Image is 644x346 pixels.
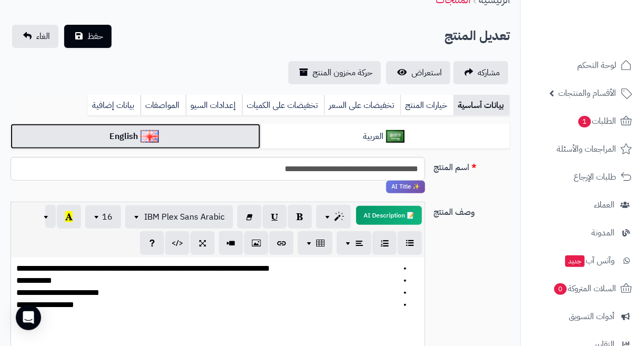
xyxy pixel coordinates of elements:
div: Open Intercom Messenger [16,305,41,330]
a: الغاء [12,25,58,48]
button: IBM Plex Sans Arabic [125,205,233,229]
img: English [140,130,159,143]
a: المواصفات [140,95,186,116]
a: العملاء [527,192,638,218]
a: خيارات المنتج [400,95,454,116]
a: بيانات إضافية [88,95,140,116]
span: الأقسام والمنتجات [558,86,616,101]
span: السلات المتروكة [553,281,616,296]
span: الطلبات [577,114,616,128]
a: استعراض [386,61,450,84]
h2: تعديل المنتج [445,25,510,47]
a: إعدادات السيو [186,95,242,116]
span: جديد [565,255,585,267]
span: الغاء [36,30,50,43]
a: طلبات الإرجاع [527,164,638,190]
span: استعراض [411,66,442,79]
img: العربية [386,130,405,143]
span: مشاركه [478,66,500,79]
a: لوحة التحكم [527,53,638,78]
a: الطلبات1 [527,108,638,134]
span: حفظ [87,30,103,43]
a: English [11,124,260,150]
span: المراجعات والأسئلة [557,142,616,156]
a: تخفيضات على الكميات [242,95,324,116]
a: السلات المتروكة0 [527,276,638,301]
a: المراجعات والأسئلة [527,136,638,162]
button: 16 [85,205,121,229]
label: اسم المنتج [429,157,514,174]
span: انقر لاستخدام رفيقك الذكي [386,181,425,193]
a: أدوات التسويق [527,304,638,329]
span: لوحة التحكم [577,58,616,73]
span: العملاء [594,197,615,212]
span: 16 [102,211,113,223]
span: وآتس آب [564,253,615,268]
a: وآتس آبجديد [527,248,638,273]
button: حفظ [64,25,112,48]
span: IBM Plex Sans Arabic [144,211,225,223]
span: طلبات الإرجاع [573,170,616,184]
label: وصف المنتج [429,202,514,219]
span: المدونة [591,225,615,240]
span: أدوات التسويق [569,309,615,324]
span: 1 [578,116,591,127]
a: العربية [260,124,510,150]
a: المدونة [527,220,638,245]
a: مشاركه [454,61,508,84]
a: تخفيضات على السعر [324,95,400,116]
a: حركة مخزون المنتج [288,61,381,84]
a: بيانات أساسية [454,95,510,116]
span: 0 [554,283,567,295]
span: حركة مخزون المنتج [313,66,373,79]
button: 📝 AI Description [356,206,422,225]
